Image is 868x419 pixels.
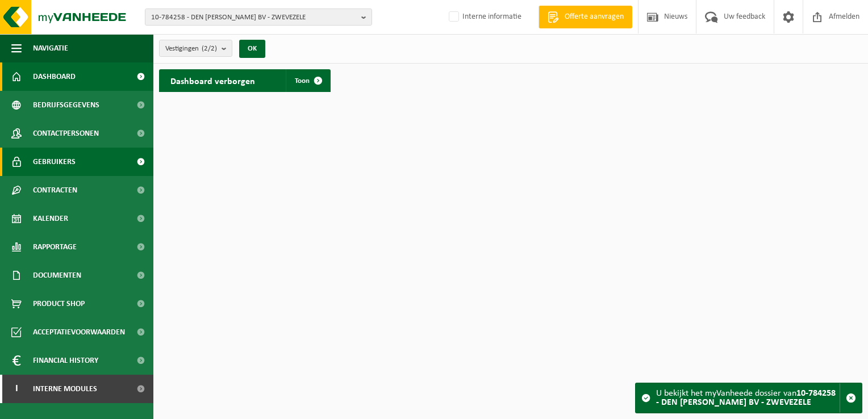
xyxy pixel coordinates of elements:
span: Financial History [33,346,98,375]
span: Bedrijfsgegevens [33,91,99,119]
span: Gebruikers [33,148,76,176]
a: Toon [286,69,329,92]
span: Vestigingen [165,40,217,57]
span: Acceptatievoorwaarden [33,318,125,346]
span: Navigatie [33,34,68,62]
span: 10-784258 - DEN [PERSON_NAME] BV - ZWEVEZELE [151,9,357,26]
span: Product Shop [33,290,85,318]
button: OK [239,40,265,58]
span: Contracten [33,176,77,204]
a: Offerte aanvragen [539,6,632,28]
span: Kalender [33,204,68,233]
strong: 10-784258 - DEN [PERSON_NAME] BV - ZWEVEZELE [656,389,836,407]
label: Interne informatie [446,9,521,26]
button: Vestigingen(2/2) [159,40,232,57]
span: Dashboard [33,62,76,91]
count: (2/2) [202,45,217,52]
span: Toon [295,77,310,85]
h2: Dashboard verborgen [159,69,266,91]
button: 10-784258 - DEN [PERSON_NAME] BV - ZWEVEZELE [145,9,372,26]
span: Documenten [33,261,81,290]
span: Rapportage [33,233,77,261]
span: Contactpersonen [33,119,99,148]
span: I [11,375,22,403]
span: Offerte aanvragen [562,11,627,23]
div: U bekijkt het myVanheede dossier van [656,383,840,413]
span: Interne modules [33,375,97,403]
